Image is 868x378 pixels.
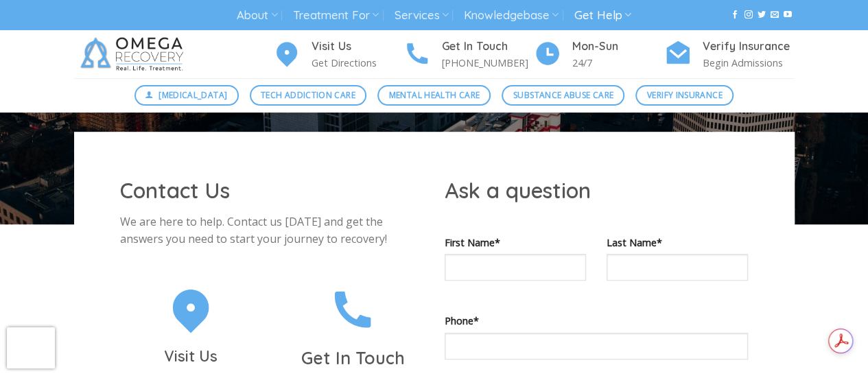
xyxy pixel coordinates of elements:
[120,344,261,368] h3: Visit Us
[237,3,277,28] a: About
[394,3,448,28] a: Services
[513,88,613,102] span: Substance Abuse Care
[120,213,424,248] p: We are here to help. Contact us [DATE] and get the answers you need to start your journey to reco...
[293,3,379,28] a: Treatment For
[312,38,403,56] h4: Visit Us
[664,38,795,71] a: Verify Insurance Begin Admissions
[442,55,534,71] p: [PHONE_NUMBER]
[312,55,403,71] p: Get Directions
[574,3,631,28] a: Get Help
[377,85,491,106] a: Mental Health Care
[744,10,752,20] a: Follow on Instagram
[120,177,230,204] span: Contact Us
[250,85,367,106] a: Tech Addiction Care
[572,55,664,71] p: 24/7
[572,38,664,56] h4: Mon-Sun
[134,85,239,106] a: [MEDICAL_DATA]
[502,85,624,106] a: Substance Abuse Care
[282,344,423,372] h3: Get In Touch
[771,10,779,20] a: Send us an email
[647,88,723,102] span: Verify Insurance
[635,85,734,106] a: Verify Insurance
[273,38,403,71] a: Visit Us Get Directions
[261,88,355,102] span: Tech Addiction Care
[784,10,792,20] a: Follow on YouTube
[445,177,591,204] span: Ask a question
[445,235,586,250] label: First Name*
[74,30,194,78] img: Omega Recovery
[442,38,534,56] h4: Get In Touch
[159,88,227,102] span: [MEDICAL_DATA]
[758,10,766,20] a: Follow on Twitter
[607,235,748,250] label: Last Name*
[703,38,795,56] h4: Verify Insurance
[403,38,534,71] a: Get In Touch [PHONE_NUMBER]
[389,88,480,102] span: Mental Health Care
[7,327,55,368] iframe: reCAPTCHA
[464,3,559,28] a: Knowledgebase
[731,10,739,20] a: Follow on Facebook
[445,313,749,329] label: Phone*
[703,55,795,71] p: Begin Admissions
